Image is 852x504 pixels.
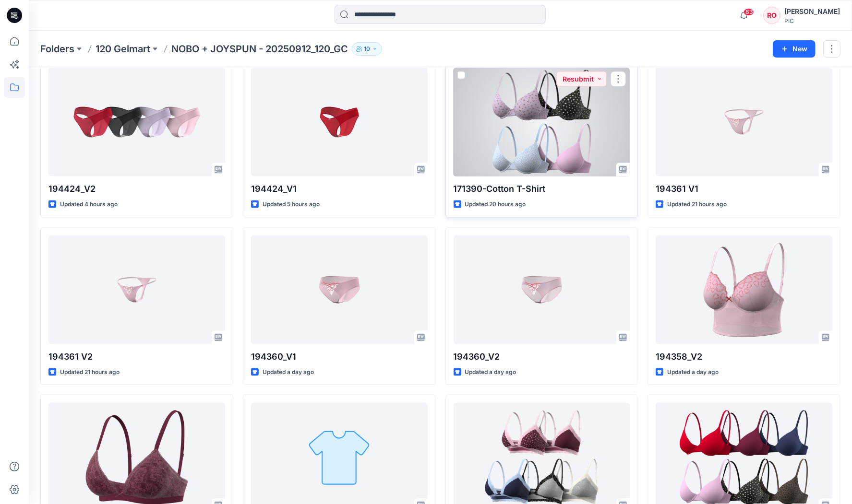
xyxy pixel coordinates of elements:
p: Updated 4 hours ago [60,199,118,210]
a: Folders [40,42,74,56]
a: 194424_V2 [48,68,225,176]
a: 194358_V2 [656,235,832,344]
p: 171390-Cotton T-Shirt [454,182,630,196]
p: Updated a day ago [465,367,516,377]
p: 10 [364,44,370,54]
p: Updated 20 hours ago [465,199,526,210]
div: RO [763,7,780,24]
p: 194360_V2 [454,350,630,363]
a: 171390-Cotton T-Shirt [454,68,630,176]
p: Updated 21 hours ago [60,367,120,377]
p: 194424_V1 [251,182,428,196]
a: 194424_V1 [251,68,428,176]
a: 120 Gelmart [96,42,150,56]
p: NOBO + JOYSPUN - 20250912_120_GC [171,42,348,56]
a: 194360_V2 [454,235,630,344]
p: Updated a day ago [263,367,314,377]
p: 194360_V1 [251,350,428,363]
div: PIC [784,17,840,24]
a: 194360_V1 [251,235,428,344]
p: Updated a day ago [667,367,719,377]
p: Updated 5 hours ago [263,199,320,210]
p: 194361 V2 [48,350,225,363]
button: 10 [352,42,382,56]
div: [PERSON_NAME] [784,6,840,17]
a: 194361 V1 [656,68,832,176]
a: 194361 V2 [48,235,225,344]
button: New [773,40,816,58]
p: 194358_V2 [656,350,832,363]
p: 194424_V2 [48,182,225,196]
span: 83 [744,8,754,16]
p: Updated 21 hours ago [667,199,727,210]
p: 194361 V1 [656,182,832,196]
